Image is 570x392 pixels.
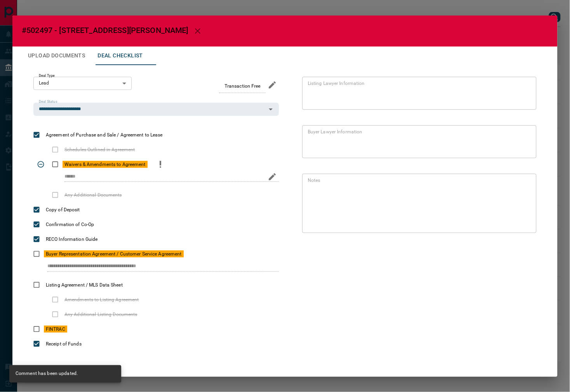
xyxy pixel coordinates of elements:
[154,157,167,172] button: priority
[44,131,165,138] span: Agreement of Purchase and Sale / Agreement to Lease
[33,77,132,90] div: Lead
[63,296,141,303] span: Amendments to Listing Agreement
[308,80,528,106] textarea: text field
[44,340,84,347] span: Receipt of Funds
[44,206,82,213] span: Copy of Deposit
[91,47,149,65] button: Deal Checklist
[63,311,139,318] span: Any Additional Listing Documents
[39,73,55,78] label: Deal Type
[47,261,263,271] input: checklist input
[39,99,57,104] label: Deal Status
[44,221,96,228] span: Confirmation of Co-Op
[266,78,279,92] button: edit
[63,161,148,168] span: Waivers & Amendments to Agreement
[63,192,124,199] span: Any Additional Documents
[308,128,528,155] textarea: text field
[44,250,184,257] span: Buyer Representation Agreement / Customer Service Agreement
[308,177,528,230] textarea: text field
[44,326,67,333] span: FINTRAC
[265,104,276,115] button: Open
[33,157,48,172] span: Toggle Applicable
[22,26,188,35] span: #502497 - [STREET_ADDRESS][PERSON_NAME]
[266,170,279,183] button: edit
[44,281,125,288] span: Listing Agreement / MLS Data Sheet
[63,146,137,153] span: Schedules Outlined in Agreement
[16,368,78,380] div: Comment has been updated.
[64,172,263,182] input: checklist input
[22,47,91,65] button: Upload Documents
[44,236,99,243] span: RECO Information Guide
